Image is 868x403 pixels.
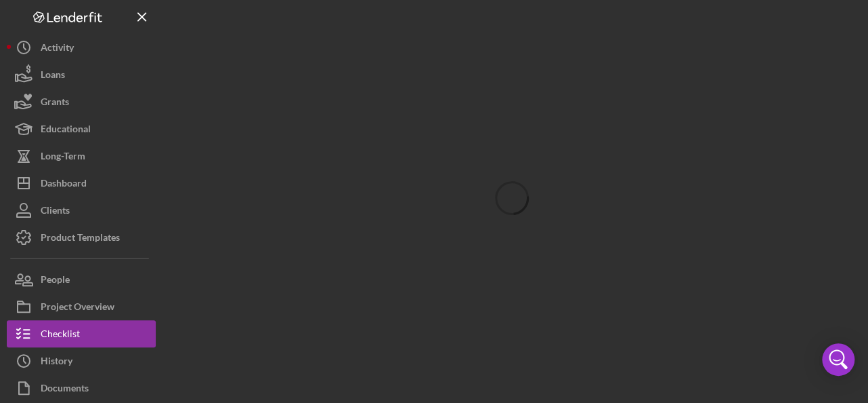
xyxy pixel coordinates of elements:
button: Dashboard [7,170,156,197]
div: People [41,266,70,296]
button: Project Overview [7,293,156,320]
div: Educational [41,115,91,146]
button: Documents [7,375,156,402]
button: Activity [7,34,156,61]
div: History [41,347,72,378]
div: Checklist [41,320,80,351]
button: Loans [7,61,156,88]
div: Dashboard [41,170,87,200]
button: Product Templates [7,224,156,251]
div: Open Intercom Messenger [822,343,854,376]
button: Clients [7,197,156,224]
button: People [7,266,156,293]
div: Grants [41,88,69,119]
button: Long-Term [7,142,156,170]
div: Activity [41,34,74,64]
div: Long-Term [41,142,85,173]
div: Product Templates [41,224,120,254]
button: History [7,347,156,375]
button: Grants [7,88,156,115]
div: Project Overview [41,293,114,324]
button: Checklist [7,320,156,347]
div: Clients [41,197,70,227]
div: Loans [41,61,65,92]
button: Educational [7,115,156,142]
